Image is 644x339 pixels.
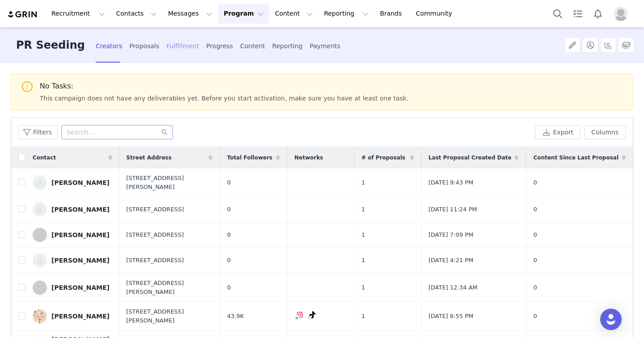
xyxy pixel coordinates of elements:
span: [STREET_ADDRESS] [126,230,184,239]
span: 0 [533,230,537,239]
span: 1 [362,178,365,187]
span: 0 [533,256,537,265]
div: Content [240,34,265,58]
span: 0 [227,283,231,292]
a: [PERSON_NAME] [33,176,112,190]
button: Export [535,125,581,139]
a: [PERSON_NAME] [33,309,112,323]
span: [STREET_ADDRESS] [126,256,184,265]
span: No Tasks: [40,81,626,92]
span: 0 [533,283,537,292]
span: 0 [533,178,537,187]
a: [PERSON_NAME] [33,280,112,295]
span: 1 [362,230,365,239]
span: 0 [227,256,231,265]
button: Content [269,4,318,24]
span: 0 [227,205,231,214]
img: 8044a1cd-9e81-4899-bb67-43820d382ad2--s.jpg [33,202,47,217]
div: [PERSON_NAME] [51,206,109,213]
span: Last Proposal Created Date [429,154,512,162]
span: [DATE] 9:43 PM [429,178,473,187]
span: 0 [227,230,231,239]
span: Networks [295,154,323,162]
button: Search [548,4,568,24]
span: 43.9K [227,312,244,321]
span: [STREET_ADDRESS][PERSON_NAME] [126,174,213,191]
div: Open Intercom Messenger [600,309,622,330]
span: [DATE] 12:34 AM [429,283,478,292]
img: placeholder-profile.jpg [614,7,628,21]
span: 0 [533,312,537,321]
button: Profile [608,7,637,21]
a: [PERSON_NAME] [33,228,112,242]
button: Filters [18,125,58,139]
a: Brands [375,4,410,24]
button: Recruitment [46,4,110,24]
a: Tasks [568,4,588,24]
button: Reporting [319,4,374,24]
div: [PERSON_NAME] [51,257,109,264]
div: Reporting [272,34,303,58]
div: [PERSON_NAME] [51,313,109,320]
div: Fulfillment [166,34,199,58]
button: Messages [163,4,218,24]
div: [PERSON_NAME] [51,231,109,239]
img: 595c69d4-91d0-4694-b649-36d2b5f77aa6.jpg [33,309,47,323]
span: This campaign does not have any deliverables yet. Before you start activation, make sure you have... [40,93,626,103]
h3: PR Seeding [16,27,85,63]
span: [STREET_ADDRESS][PERSON_NAME] [126,307,213,325]
div: Proposals [129,34,159,58]
span: 1 [362,283,365,292]
span: 0 [227,178,231,187]
img: 2628c95e-e836-48e5-b9d1-c0670d1f8c5b--s.jpg [33,176,47,190]
button: Program [218,4,269,24]
span: [DATE] 7:09 PM [429,230,473,239]
a: Community [411,4,462,24]
img: instagram.svg [296,311,303,318]
div: [PERSON_NAME] [51,284,109,291]
button: Columns [584,125,626,139]
span: [STREET_ADDRESS] [126,205,184,214]
span: [DATE] 11:24 PM [429,205,477,214]
input: Search... [61,125,173,139]
div: [PERSON_NAME] [51,179,109,186]
span: 1 [362,256,365,265]
a: [PERSON_NAME] [33,253,112,268]
span: 1 [362,312,365,321]
button: Contacts [111,4,162,24]
span: [DATE] 4:21 PM [429,256,473,265]
div: Progress [206,34,233,58]
div: Creators [96,34,122,58]
span: Total Followers [227,154,273,162]
span: 1 [362,205,365,214]
a: [PERSON_NAME] [33,202,112,217]
span: Contact [33,154,56,162]
span: Content Since Last Proposal [533,154,619,162]
span: [DATE] 6:55 PM [429,312,473,321]
img: grin logo [7,10,38,19]
button: Notifications [588,4,608,24]
div: Payments [310,34,341,58]
span: [STREET_ADDRESS][PERSON_NAME] [126,279,213,296]
i: icon: exclamation-circle [22,81,33,92]
span: Street Address [126,154,172,162]
img: aff009bf-d62d-4f24-b5fe-0ffa5b25a69c--s.jpg [33,253,47,268]
span: 0 [533,205,537,214]
span: # of Proposals [362,154,405,162]
i: icon: search [161,129,168,135]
